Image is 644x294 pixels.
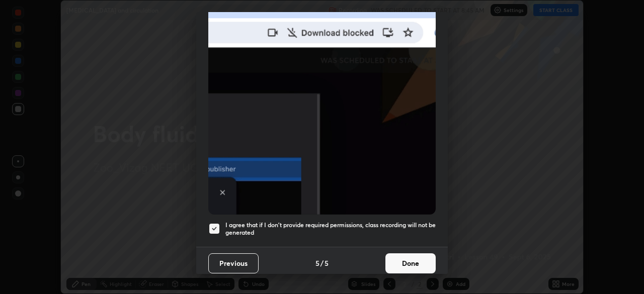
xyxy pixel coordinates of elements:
[208,253,259,273] button: Previous
[315,258,319,268] h4: 5
[385,253,436,273] button: Done
[325,258,329,268] h4: 5
[225,221,436,237] h5: I agree that if I don't provide required permissions, class recording will not be generated
[320,258,324,268] h4: /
